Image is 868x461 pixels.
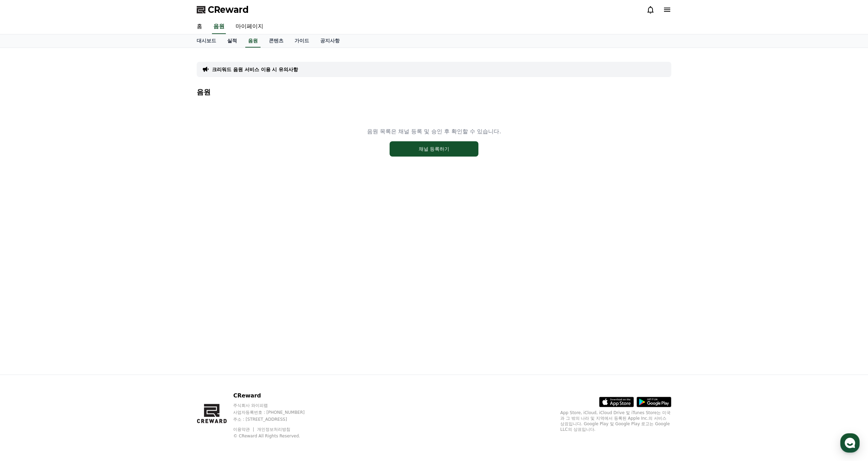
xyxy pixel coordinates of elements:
[208,4,249,15] span: CReward
[212,19,226,34] a: 음원
[230,19,269,34] a: 마이페이지
[315,34,345,48] a: 공지사항
[233,417,318,422] p: 주소 : [STREET_ADDRESS]
[289,34,315,48] a: 가이드
[90,220,133,237] a: 설정
[197,88,671,96] h4: 음원
[263,34,289,48] a: 콘텐츠
[245,34,261,48] a: 음원
[233,410,318,415] p: 사업자등록번호 : [PHONE_NUMBER]
[212,66,298,73] a: 크리워드 음원 서비스 이용 시 유의사항
[46,220,90,237] a: 대화
[22,230,26,236] span: 홈
[2,220,46,237] a: 홈
[197,4,249,15] a: CReward
[233,427,255,432] a: 이용약관
[390,141,478,157] button: 채널 등록하기
[63,231,72,236] span: 대화
[191,34,222,48] a: 대시보드
[257,427,290,432] a: 개인정보처리방침
[233,433,318,439] p: © CReward All Rights Reserved.
[233,403,318,408] p: 주식회사 와이피랩
[560,410,671,432] p: App Store, iCloud, iCloud Drive 및 iTunes Store는 미국과 그 밖의 나라 및 지역에서 등록된 Apple Inc.의 서비스 상표입니다. Goo...
[222,34,242,48] a: 실적
[367,127,501,136] p: 음원 목록은 채널 등록 및 승인 후 확인할 수 있습니다.
[107,230,116,236] span: 설정
[233,392,318,400] p: CReward
[191,19,208,34] a: 홈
